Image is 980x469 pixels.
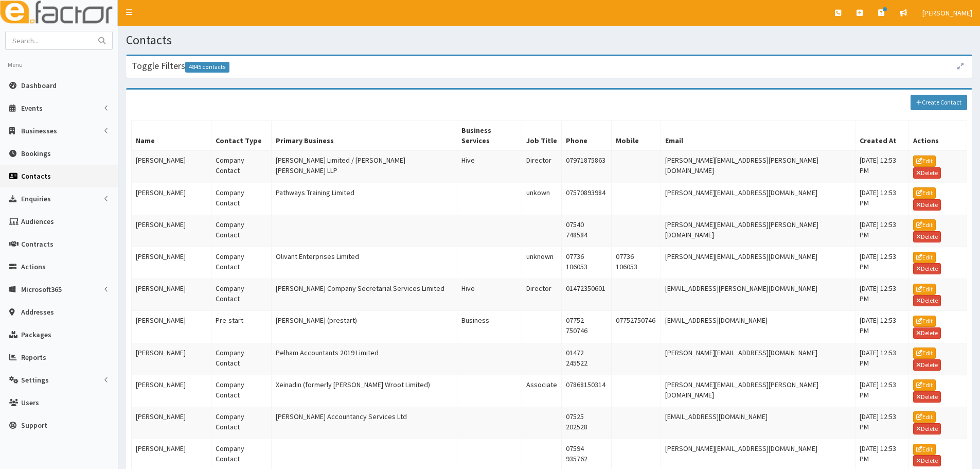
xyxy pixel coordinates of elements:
[611,311,661,343] td: 07752750746
[21,307,54,317] span: Addresses
[661,121,855,151] th: Email
[132,61,229,71] h3: Toggle Filters
[21,171,51,181] span: Contacts
[211,121,271,151] th: Contact Type
[185,62,229,73] span: 4845 contacts
[522,375,562,407] td: Associate
[211,407,271,439] td: Company Contact
[21,285,62,294] span: Microsoft365
[21,126,57,135] span: Businesses
[661,279,855,311] td: [EMAIL_ADDRESS][PERSON_NAME][DOMAIN_NAME]
[913,348,936,359] a: Edit
[211,215,271,247] td: Company Contact
[21,239,54,249] span: Contracts
[913,391,941,403] a: Delete
[272,279,457,311] td: [PERSON_NAME] Company Secretarial Services Limited
[272,150,457,183] td: [PERSON_NAME] Limited / [PERSON_NAME] [PERSON_NAME] LLP
[913,444,936,455] a: Edit
[126,33,972,47] h1: Contacts
[913,411,936,423] a: Edit
[457,150,522,183] td: Hive
[522,121,562,151] th: Job Title
[661,183,855,215] td: [PERSON_NAME][EMAIL_ADDRESS][DOMAIN_NAME]
[922,8,972,18] span: [PERSON_NAME]
[21,262,46,271] span: Actions
[913,455,941,466] a: Delete
[562,343,612,375] td: 01472 245522
[21,81,57,90] span: Dashboard
[132,311,211,343] td: [PERSON_NAME]
[132,247,211,279] td: [PERSON_NAME]
[562,375,612,407] td: 07868150314
[272,121,457,151] th: Primary Business
[132,215,211,247] td: [PERSON_NAME]
[21,375,49,385] span: Settings
[562,407,612,439] td: 07525 202528
[211,150,271,183] td: Company Contact
[913,155,936,167] a: Edit
[855,150,909,183] td: [DATE] 12:53 PM
[522,183,562,215] td: unkown
[132,121,211,151] th: Name
[132,183,211,215] td: [PERSON_NAME]
[913,379,936,391] a: Edit
[909,121,967,151] th: Actions
[562,150,612,183] td: 07971875863
[21,421,47,430] span: Support
[855,279,909,311] td: [DATE] 12:53 PM
[661,215,855,247] td: [PERSON_NAME][EMAIL_ADDRESS][PERSON_NAME][DOMAIN_NAME]
[661,311,855,343] td: [EMAIL_ADDRESS][DOMAIN_NAME]
[211,183,271,215] td: Company Contact
[855,183,909,215] td: [DATE] 12:53 PM
[457,279,522,311] td: Hive
[855,311,909,343] td: [DATE] 12:53 PM
[913,327,941,339] a: Delete
[562,279,612,311] td: 01472350601
[522,150,562,183] td: Director
[457,121,522,151] th: Business Services
[21,217,54,226] span: Audiences
[913,219,936,231] a: Edit
[132,343,211,375] td: [PERSON_NAME]
[21,398,39,407] span: Users
[661,343,855,375] td: [PERSON_NAME][EMAIL_ADDRESS][DOMAIN_NAME]
[913,284,936,295] a: Edit
[855,215,909,247] td: [DATE] 12:53 PM
[457,311,522,343] td: Business
[21,194,51,203] span: Enquiries
[272,311,457,343] td: [PERSON_NAME] (prestart)
[913,187,936,199] a: Edit
[272,247,457,279] td: Olivant Enterprises Limited
[211,375,271,407] td: Company Contact
[611,121,661,151] th: Mobile
[21,353,46,362] span: Reports
[21,330,51,339] span: Packages
[913,231,941,242] a: Delete
[661,407,855,439] td: [EMAIL_ADDRESS][DOMAIN_NAME]
[913,316,936,327] a: Edit
[211,279,271,311] td: Company Contact
[661,150,855,183] td: [PERSON_NAME][EMAIL_ADDRESS][PERSON_NAME][DOMAIN_NAME]
[913,359,941,371] a: Delete
[855,247,909,279] td: [DATE] 12:53 PM
[211,343,271,375] td: Company Contact
[132,150,211,183] td: [PERSON_NAME]
[272,343,457,375] td: Pelham Accountants 2019 Limited
[661,375,855,407] td: [PERSON_NAME][EMAIL_ADDRESS][PERSON_NAME][DOMAIN_NAME]
[562,215,612,247] td: 07540 748584
[272,375,457,407] td: Xeinadin (formerly [PERSON_NAME] Wroot Limited)
[911,95,967,110] a: Create Contact
[522,279,562,311] td: Director
[913,167,941,179] a: Delete
[272,407,457,439] td: [PERSON_NAME] Accountancy Services Ltd
[855,407,909,439] td: [DATE] 12:53 PM
[132,279,211,311] td: [PERSON_NAME]
[211,311,271,343] td: Pre-start
[562,183,612,215] td: 07570893984
[522,247,562,279] td: unknown
[6,31,92,49] input: Search...
[21,149,51,158] span: Bookings
[913,295,941,306] a: Delete
[132,407,211,439] td: [PERSON_NAME]
[855,375,909,407] td: [DATE] 12:53 PM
